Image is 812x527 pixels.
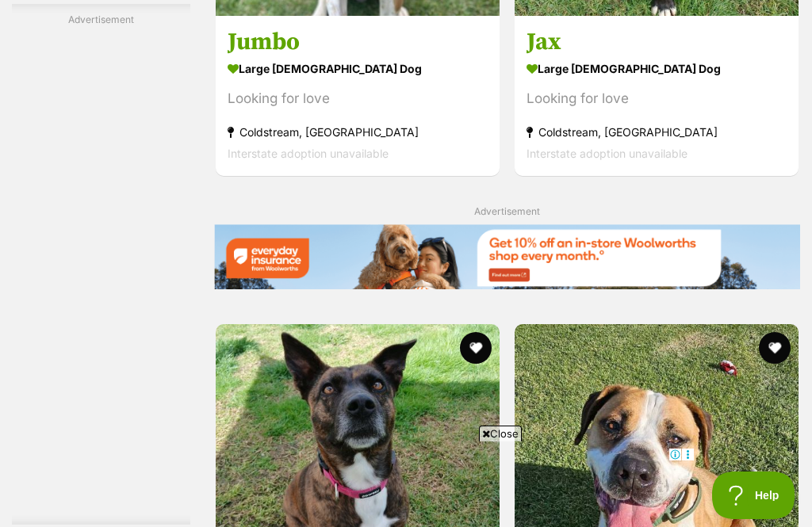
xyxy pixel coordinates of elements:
[515,16,799,177] a: Jax large [DEMOGRAPHIC_DATA] Dog Looking for love Coldstream, [GEOGRAPHIC_DATA] Interstate adopti...
[474,205,540,217] span: Advertisement
[712,472,796,519] iframe: Help Scout Beacon - Open
[214,224,800,292] a: Everyday Insurance promotional banner
[228,28,488,58] h3: Jumbo
[527,122,787,143] strong: Coldstream, [GEOGRAPHIC_DATA]
[527,28,787,58] h3: Jax
[228,122,488,143] strong: Coldstream, [GEOGRAPHIC_DATA]
[12,4,190,525] div: Advertisement
[527,89,787,110] div: Looking for love
[479,426,522,441] span: Close
[228,58,488,81] strong: large [DEMOGRAPHIC_DATA] Dog
[460,332,492,364] button: favourite
[216,16,500,177] a: Jumbo large [DEMOGRAPHIC_DATA] Dog Looking for love Coldstream, [GEOGRAPHIC_DATA] Interstate adop...
[228,89,488,110] div: Looking for love
[759,332,791,364] button: favourite
[527,147,688,161] span: Interstate adoption unavailable
[527,58,787,81] strong: large [DEMOGRAPHIC_DATA] Dog
[38,33,165,509] iframe: Advertisement
[117,448,695,519] iframe: Advertisement
[214,224,800,289] img: Everyday Insurance promotional banner
[228,147,389,161] span: Interstate adoption unavailable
